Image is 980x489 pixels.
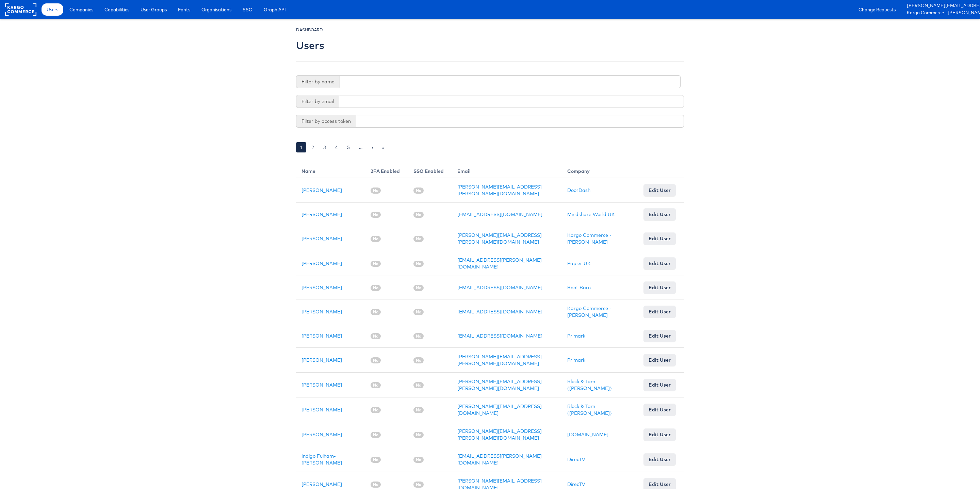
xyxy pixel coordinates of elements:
a: [PERSON_NAME] [301,187,342,193]
a: [PERSON_NAME] [301,235,342,242]
a: Kargo Commerce - [PERSON_NAME] [567,305,611,318]
span: No [413,236,424,242]
span: No [413,482,424,488]
span: Users [47,6,58,13]
a: SSO [238,3,258,16]
span: SSO [243,6,252,13]
span: No [371,333,381,339]
a: Block & Tam ([PERSON_NAME]) [567,403,612,416]
span: No [371,212,381,218]
span: No [371,382,381,388]
a: [PERSON_NAME][EMAIL_ADDRESS][PERSON_NAME][DOMAIN_NAME] [457,428,542,441]
a: [PERSON_NAME] [301,382,342,388]
span: No [371,482,381,488]
a: Edit User [643,453,676,466]
span: No [413,285,424,291]
a: Edit User [643,354,676,366]
span: No [371,285,381,291]
span: Filter by name [296,75,340,88]
a: [EMAIL_ADDRESS][DOMAIN_NAME] [457,333,542,339]
a: [PERSON_NAME][EMAIL_ADDRESS][PERSON_NAME][DOMAIN_NAME] [457,354,542,366]
span: No [371,357,381,363]
a: … [355,142,366,152]
th: Email [452,162,562,178]
a: Primark [567,357,585,363]
span: No [371,407,381,413]
span: No [413,333,424,339]
a: Edit User [643,232,676,245]
a: Boot Barn [567,284,591,291]
a: [PERSON_NAME][EMAIL_ADDRESS][DOMAIN_NAME] [457,403,542,416]
a: [EMAIL_ADDRESS][PERSON_NAME][DOMAIN_NAME] [457,453,542,466]
a: User Groups [135,3,172,16]
a: [PERSON_NAME] [301,284,342,291]
a: Edit User [643,428,676,441]
a: Edit User [643,404,676,416]
span: No [413,407,424,413]
a: [PERSON_NAME] [301,211,342,217]
span: No [371,261,381,267]
a: › [367,142,377,152]
span: Companies [69,6,93,13]
a: [PERSON_NAME] [301,481,342,487]
a: Edit User [643,330,676,342]
a: » [378,142,389,152]
a: DirecTV [567,456,585,462]
a: [PERSON_NAME] [301,431,342,438]
a: Edit User [643,306,676,318]
th: SSO Enabled [408,162,452,178]
a: Edit User [643,208,676,221]
a: Edit User [643,281,676,294]
a: [PERSON_NAME] [301,407,342,413]
a: Indigo Fulham-[PERSON_NAME] [301,453,342,466]
a: [PERSON_NAME][EMAIL_ADDRESS][PERSON_NAME][DOMAIN_NAME] [457,184,542,197]
span: Fonts [178,6,190,13]
span: No [413,382,424,388]
a: Kargo Commerce - [PERSON_NAME] [567,232,611,245]
a: [PERSON_NAME][EMAIL_ADDRESS][PERSON_NAME][DOMAIN_NAME] [457,232,542,245]
a: Organisations [196,3,236,16]
a: Fonts [173,3,195,16]
a: 1 [296,142,306,152]
a: Change Requests [853,3,901,16]
a: [EMAIL_ADDRESS][DOMAIN_NAME] [457,284,542,291]
a: Edit User [643,257,676,270]
a: [PERSON_NAME] [301,357,342,363]
span: Organisations [201,6,231,13]
a: 3 [319,142,330,152]
span: User Groups [141,6,167,13]
a: [PERSON_NAME][EMAIL_ADDRESS][PERSON_NAME][DOMAIN_NAME] [907,2,975,10]
a: Block & Tam ([PERSON_NAME]) [567,378,612,391]
a: DoorDash [567,187,590,193]
a: Graph API [259,3,291,16]
a: [EMAIL_ADDRESS][DOMAIN_NAME] [457,211,542,217]
a: Mindshare World UK [567,211,615,217]
a: [EMAIL_ADDRESS][DOMAIN_NAME] [457,309,542,315]
a: Capabilities [99,3,134,16]
span: No [371,188,381,194]
span: No [413,432,424,438]
span: No [371,309,381,315]
span: Filter by email [296,95,339,108]
span: No [371,432,381,438]
th: Name [296,162,365,178]
span: No [413,357,424,363]
a: Edit User [643,379,676,391]
a: 4 [331,142,342,152]
a: 2 [307,142,318,152]
a: [PERSON_NAME] [301,333,342,339]
a: Companies [64,3,98,16]
span: No [413,261,424,267]
span: No [413,212,424,218]
h2: Users [296,40,324,51]
span: No [371,457,381,463]
a: Papier UK [567,260,591,266]
a: [PERSON_NAME] [301,309,342,315]
small: DASHBOARD [296,27,323,32]
span: No [413,188,424,194]
a: [PERSON_NAME][EMAIL_ADDRESS][PERSON_NAME][DOMAIN_NAME] [457,378,542,391]
th: Company [562,162,638,178]
a: Primark [567,333,585,339]
th: 2FA Enabled [365,162,408,178]
a: 5 [343,142,354,152]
